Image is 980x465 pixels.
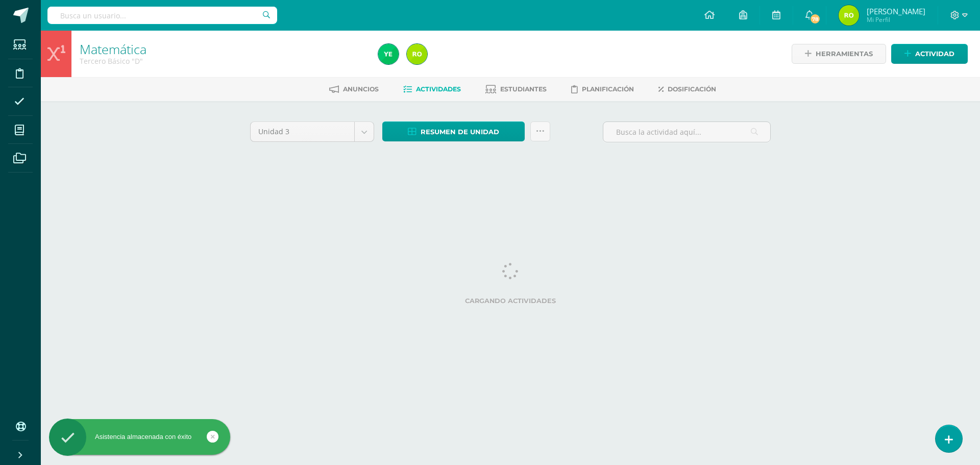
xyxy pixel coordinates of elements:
span: Resumen de unidad [421,123,499,141]
span: [PERSON_NAME] [867,6,925,16]
span: Dosificación [668,85,716,93]
span: Actividades [416,85,461,93]
a: Estudiantes [485,81,547,97]
span: Herramientas [816,44,873,63]
input: Busca un usuario... [47,7,277,24]
a: Matemática [80,40,146,58]
img: 6fd3bd7d6e4834e5979ff6a5032b647c.png [378,44,399,64]
div: Asistencia almacenada con éxito [49,432,230,442]
span: Unidad 3 [258,122,347,141]
img: c4cc1f8eb4ce2c7ab2e79f8195609c16.png [407,44,427,64]
a: Resumen de unidad [382,121,525,141]
a: Dosificación [658,81,716,97]
span: Actividad [915,44,954,63]
a: Anuncios [329,81,379,97]
span: Mi Perfil [867,15,925,24]
input: Busca la actividad aquí... [603,122,770,142]
h1: Matemática [80,42,366,56]
a: Unidad 3 [251,122,374,141]
span: Anuncios [343,85,379,93]
img: c4cc1f8eb4ce2c7ab2e79f8195609c16.png [839,5,859,26]
span: Planificación [582,85,634,93]
label: Cargando actividades [250,297,771,305]
a: Actividades [403,81,461,97]
a: Planificación [571,81,634,97]
div: Tercero Básico 'D' [80,56,366,66]
span: 78 [810,13,821,25]
a: Herramientas [792,44,886,64]
span: Estudiantes [500,85,547,93]
a: Actividad [891,44,968,64]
